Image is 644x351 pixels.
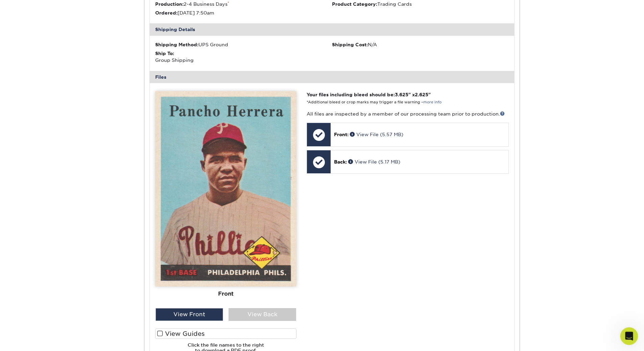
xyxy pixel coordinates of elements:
[156,308,223,321] div: View Front
[21,221,27,227] button: Emoji picker
[155,41,332,48] div: UPS Ground
[415,92,428,97] span: 2.625
[620,327,638,345] iframe: Intercom live chat
[19,4,30,15] img: Profile image for Erica
[423,100,442,104] a: more info
[332,42,368,47] strong: Shipping Cost:
[348,159,400,165] a: View File (5.17 MB)
[150,71,514,83] div: Files
[332,41,509,48] div: N/A
[10,221,16,227] button: Upload attachment
[334,159,347,165] span: Back:
[155,42,198,47] strong: Shipping Method:
[115,219,127,229] button: Send a message…
[307,100,442,104] small: *Additional bleed or crop marks may trigger a file warning –
[38,4,49,15] img: Profile image for Irene
[57,8,84,15] p: Back [DATE]
[155,1,332,7] li: 2-4 Business Days
[307,92,431,97] strong: Your files including bleed should be: " x "
[395,92,408,97] span: 3.625
[155,286,296,301] div: Front
[119,3,131,15] div: Close
[155,9,332,16] li: [DATE] 7:50am
[155,10,177,16] strong: Ordered:
[332,1,377,7] strong: Product Category:
[150,23,514,35] div: Shipping Details
[350,132,403,137] a: View File (5.57 MB)
[334,132,349,137] span: Front:
[29,4,40,15] img: Profile image for Avery
[52,3,80,8] h1: Primoprint
[155,51,174,56] strong: Ship To:
[4,3,17,16] button: go back
[155,328,296,339] label: View Guides
[155,1,184,7] strong: Production:
[229,308,296,321] div: View Back
[155,50,332,64] div: Group Shipping
[6,165,129,219] textarea: Message…
[307,110,508,117] p: All files are inspected by a member of our processing team prior to production.
[332,1,509,7] li: Trading Cards
[106,3,119,16] button: Home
